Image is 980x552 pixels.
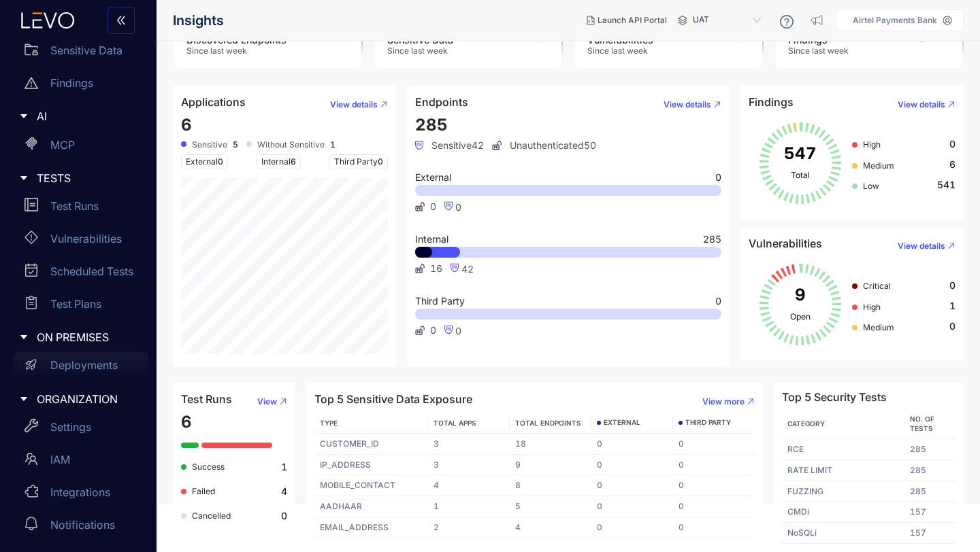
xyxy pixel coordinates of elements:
td: RCE [782,439,904,460]
b: 0 [281,511,287,521]
td: MOBILE_CONTACT [314,475,428,496]
p: Deployments [50,359,118,371]
span: warning [24,76,38,90]
a: Integrations [14,479,148,511]
td: 0 [591,455,673,476]
span: View details [898,100,945,109]
a: Test Plans [14,290,148,323]
span: Since last week [788,46,849,56]
a: MCP [14,131,148,164]
td: CUSTOMER_ID [314,434,428,455]
span: View more [702,397,745,407]
td: 0 [591,475,673,496]
button: View more [691,391,755,413]
span: TYPE [320,419,338,427]
span: team [24,452,38,466]
span: 0 [378,156,383,167]
span: Since last week [387,46,453,56]
span: 0 [430,201,436,212]
h4: Test Runs [181,393,232,405]
td: 4 [428,475,510,496]
td: 0 [673,496,755,517]
td: 285 [904,460,955,481]
td: 5 [510,496,591,517]
span: Low [863,181,879,191]
button: View details [319,94,388,116]
td: 0 [591,434,673,455]
h4: Top 5 Security Tests [782,391,887,403]
h4: Applications [181,96,246,108]
span: View details [330,100,378,109]
span: caret-right [19,332,29,342]
td: 4 [510,517,591,538]
span: External [181,154,228,169]
td: AADHAAR [314,496,428,517]
span: caret-right [19,173,29,183]
td: 0 [591,517,673,538]
td: FUZZING [782,481,904,502]
a: Scheduled Tests [14,258,148,290]
td: 9 [510,455,591,476]
td: 3 [428,434,510,455]
span: 541 [937,179,955,190]
a: Findings [14,69,148,102]
button: View details [887,94,955,116]
p: Integrations [50,486,110,498]
span: caret-right [19,394,29,404]
span: Since last week [587,46,653,56]
span: Internal [257,154,301,169]
span: Insights [173,13,224,29]
p: MCP [50,139,75,151]
td: 8 [510,475,591,496]
span: 0 [430,325,436,336]
a: Test Runs [14,192,148,225]
td: 285 [904,481,955,502]
span: AI [37,110,137,122]
h2: 222 [314,25,349,46]
span: 6 [181,115,192,135]
span: TOTAL APPS [434,419,476,427]
span: 42 [461,263,474,275]
span: Since last week [186,46,287,56]
h4: Top 5 Sensitive Data Exposure [314,393,472,405]
td: IP_ADDRESS [314,455,428,476]
span: 0 [715,296,721,306]
b: 1 [281,462,287,472]
td: 0 [673,455,755,476]
td: 2 [428,517,510,538]
span: Without Sensitive [257,140,325,150]
span: Third Party [415,296,465,306]
span: 16 [430,263,442,274]
span: 0 [949,139,955,150]
a: Deployments [14,352,148,385]
td: NoSQLi [782,523,904,544]
span: No. of Tests [910,415,934,432]
span: TESTS [37,172,137,184]
div: ORGANIZATION [8,385,148,413]
a: Vulnerabilities [14,225,148,258]
h4: Findings [749,96,794,108]
p: Findings [50,77,93,89]
span: Third Party [329,154,388,169]
span: 0 [949,321,955,332]
div: AI [8,102,148,131]
b: 1 [330,140,336,150]
span: 0 [218,156,223,167]
span: Sensitive [192,140,227,150]
p: Test Plans [50,298,101,310]
span: View [257,397,277,407]
span: 1 [949,300,955,311]
span: External [415,173,451,182]
span: 0 [455,201,461,213]
p: Settings [50,421,91,433]
span: 6 [949,159,955,170]
p: Notifications [50,519,115,531]
span: Cancelled [192,511,231,521]
td: 157 [904,523,955,544]
p: IAM [50,453,70,466]
h2: 522 [915,25,950,46]
p: Airtel Payments Bank [853,16,937,25]
span: 0 [715,173,721,182]
span: ON PREMISES [37,331,137,343]
span: ORGANIZATION [37,393,137,405]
